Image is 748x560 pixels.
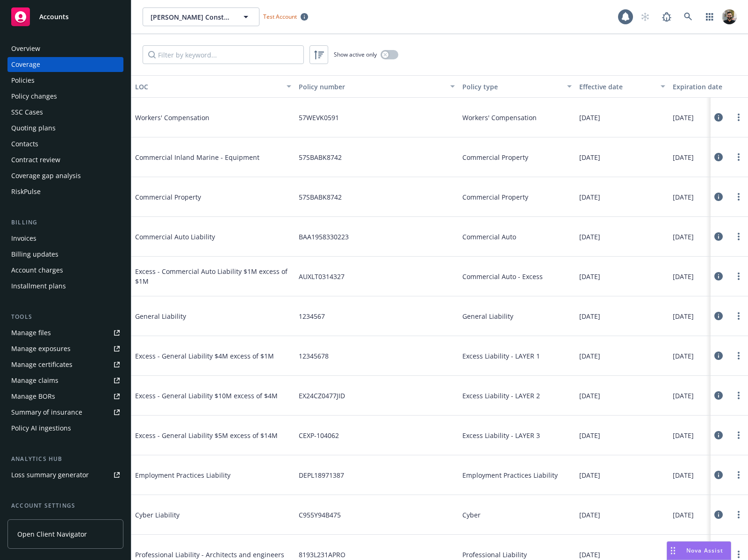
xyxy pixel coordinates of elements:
span: Commercial Auto - Excess [462,272,543,281]
span: [DATE] [673,470,694,480]
span: C955Y94B475 [299,510,341,520]
a: more [733,112,744,123]
span: General Liability [462,311,513,321]
a: Contract review [7,152,123,167]
a: Switch app [700,7,719,26]
a: Invoices [7,231,123,246]
div: Manage BORs [11,389,55,404]
a: more [733,430,744,441]
div: Coverage [11,57,40,72]
span: Excess Liability - LAYER 3 [462,431,540,440]
div: Drag to move [667,542,679,560]
span: Excess - General Liability $4M excess of $1M [135,351,275,361]
span: 8193L231APRO [299,550,345,560]
a: Manage claims [7,373,123,388]
span: BAA1958330223 [299,232,349,242]
div: Effective date [579,82,655,92]
a: more [733,191,744,202]
span: AUXLT0314327 [299,272,345,281]
a: Start snowing [636,7,654,26]
span: Commercial Auto [462,232,516,242]
a: Manage certificates [7,357,123,372]
a: Manage exposures [7,341,123,356]
span: Commercial Property [462,152,528,162]
button: LOC [131,75,295,98]
span: Workers' Compensation [135,113,275,122]
span: [DATE] [673,192,694,202]
div: Contacts [11,136,38,151]
span: General Liability [135,311,275,321]
div: Contract review [11,152,60,167]
span: [DATE] [579,351,600,361]
a: Policy AI ingestions [7,421,123,436]
div: LOC [135,82,281,92]
div: Overview [11,41,40,56]
div: Billing [7,218,123,227]
span: Professional Liability [462,550,527,560]
span: Test Account [263,13,297,21]
div: SSC Cases [11,105,43,120]
span: Cyber Liability [135,510,275,520]
a: more [733,271,744,282]
span: EX24CZ0477JID [299,391,345,401]
span: [DATE] [673,113,694,122]
a: Installment plans [7,279,123,294]
a: SSC Cases [7,105,123,120]
span: Excess Liability - LAYER 1 [462,351,540,361]
a: RiskPulse [7,184,123,199]
span: Workers' Compensation [462,113,537,122]
div: Policy type [462,82,561,92]
a: Policy changes [7,89,123,104]
a: Manage files [7,325,123,340]
span: [DATE] [673,431,694,440]
span: Excess - Commercial Auto Liability $1M excess of $1M [135,266,291,286]
button: [PERSON_NAME] Construction [143,7,259,26]
div: Installment plans [11,279,66,294]
div: Account charges [11,263,63,278]
span: [DATE] [579,510,600,520]
span: Commercial Inland Marine - Equipment [135,152,275,162]
span: [DATE] [579,272,600,281]
div: Manage exposures [11,341,71,356]
span: [DATE] [579,550,600,560]
div: RiskPulse [11,184,41,199]
a: Policies [7,73,123,88]
a: Search [679,7,698,26]
div: Billing updates [11,247,58,262]
div: Loss summary generator [11,467,89,482]
span: [DATE] [579,152,600,162]
span: Employment Practices Liability [462,470,558,480]
span: Test Account [259,12,312,22]
a: more [733,151,744,163]
span: CEXP-104062 [299,431,339,440]
span: Employment Practices Liability [135,470,275,480]
span: [DATE] [579,113,600,122]
span: [DATE] [579,232,600,242]
span: [DATE] [673,391,694,401]
a: Billing updates [7,247,123,262]
span: [DATE] [579,391,600,401]
a: more [733,310,744,322]
a: Quoting plans [7,121,123,136]
a: Manage BORs [7,389,123,404]
span: [DATE] [673,152,694,162]
span: 12345678 [299,351,329,361]
input: Filter by keyword... [143,45,304,64]
span: [DATE] [673,311,694,321]
div: Policy number [299,82,445,92]
span: Accounts [39,13,69,21]
a: Overview [7,41,123,56]
a: Coverage gap analysis [7,168,123,183]
a: more [733,469,744,481]
a: Contacts [7,136,123,151]
span: Cyber [462,510,481,520]
span: [PERSON_NAME] Construction [151,12,231,22]
div: Policies [11,73,35,88]
div: Manage files [11,325,51,340]
a: more [733,549,744,560]
div: Tools [7,312,123,322]
button: Policy type [459,75,575,98]
a: Report a Bug [657,7,676,26]
span: [DATE] [579,431,600,440]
